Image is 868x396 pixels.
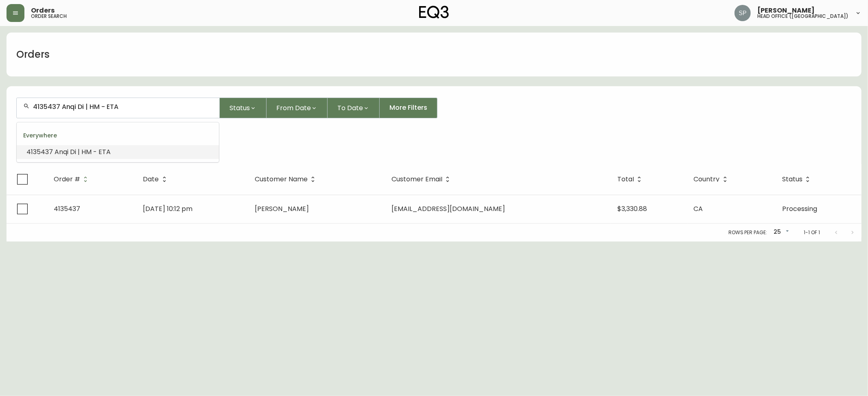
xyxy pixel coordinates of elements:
[143,204,193,213] span: [DATE] 10:12 pm
[391,204,505,213] span: [EMAIL_ADDRESS][DOMAIN_NAME]
[694,176,730,183] span: Country
[617,176,645,183] span: Total
[70,147,76,157] span: Di
[782,177,802,182] span: Status
[770,226,791,239] div: 25
[328,98,380,118] button: To Date
[337,103,363,113] span: To Date
[143,177,159,182] span: Date
[728,229,767,236] p: Rows per page:
[391,177,442,182] span: Customer Email
[380,98,437,118] button: More Filters
[33,103,213,111] input: Search
[782,176,813,183] span: Status
[31,7,55,14] span: Orders
[26,147,53,157] span: 4135437
[54,204,80,213] span: 4135437
[16,48,50,61] h1: Orders
[54,176,91,183] span: Order #
[54,177,80,182] span: Order #
[220,98,267,118] button: Status
[255,177,308,182] span: Customer Name
[267,98,328,118] button: From Date
[255,176,318,183] span: Customer Name
[757,7,815,14] span: [PERSON_NAME]
[93,147,97,157] span: -
[17,126,219,145] div: Everywhere
[230,103,250,113] span: Status
[78,147,80,157] span: |
[81,147,92,157] span: HM
[276,103,311,113] span: From Date
[735,5,751,21] img: 0cb179e7bf3690758a1aaa5f0aafa0b4
[804,229,820,236] p: 1-1 of 1
[617,204,647,213] span: $3,330.88
[617,177,634,182] span: Total
[389,103,427,112] span: More Filters
[391,176,453,183] span: Customer Email
[757,14,848,19] h5: head office ([GEOGRAPHIC_DATA])
[782,204,817,213] span: Processing
[694,204,703,213] span: CA
[55,147,68,157] span: Anqi
[31,14,67,19] h5: order search
[255,204,309,213] span: [PERSON_NAME]
[98,147,111,157] span: ETA
[143,176,170,183] span: Date
[419,6,449,19] img: logo
[694,177,720,182] span: Country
